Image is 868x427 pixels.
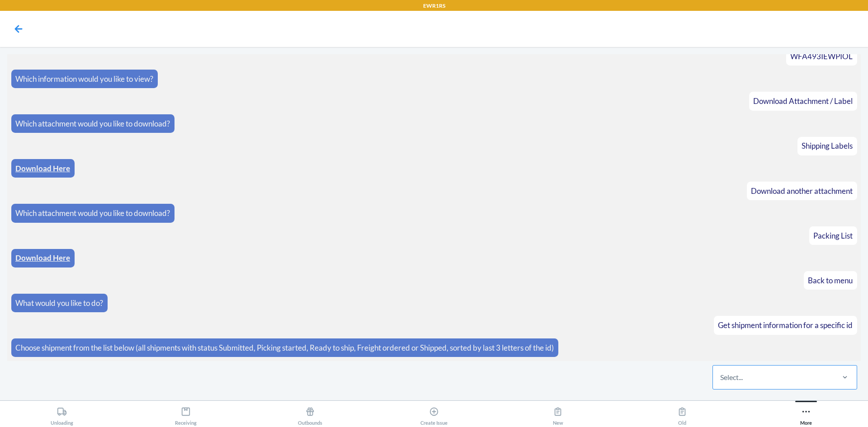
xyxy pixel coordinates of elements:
p: Which attachment would you like to download? [15,207,170,219]
span: Download Attachment / Label [753,96,853,106]
a: Download Here [15,253,70,263]
div: Unloading [51,403,73,426]
div: Old [677,403,687,426]
div: New [553,403,563,426]
button: More [744,401,868,426]
div: Select... [720,372,743,383]
span: WFA493IEWPIOL [790,52,853,61]
span: Shipping Labels [802,141,853,150]
a: Download Here [15,164,70,173]
div: Receiving [175,403,197,426]
p: What would you like to do? [15,297,103,309]
p: Which information would you like to view? [15,73,153,85]
div: More [800,403,812,426]
button: Outbounds [248,401,372,426]
span: Get shipment information for a specific id [718,320,853,330]
span: Back to menu [808,276,853,285]
div: Outbounds [298,403,322,426]
p: Which attachment would you like to download? [15,118,170,130]
p: EWR1RS [423,2,445,10]
button: Create Issue [372,401,496,426]
button: Receiving [124,401,248,426]
button: Old [620,401,744,426]
button: New [496,401,620,426]
div: Create Issue [420,403,448,426]
span: Packing List [813,231,853,240]
p: Choose shipment from the list below (all shipments with status Submitted, Picking started, Ready ... [15,342,554,354]
span: Download another attachment [751,186,853,196]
